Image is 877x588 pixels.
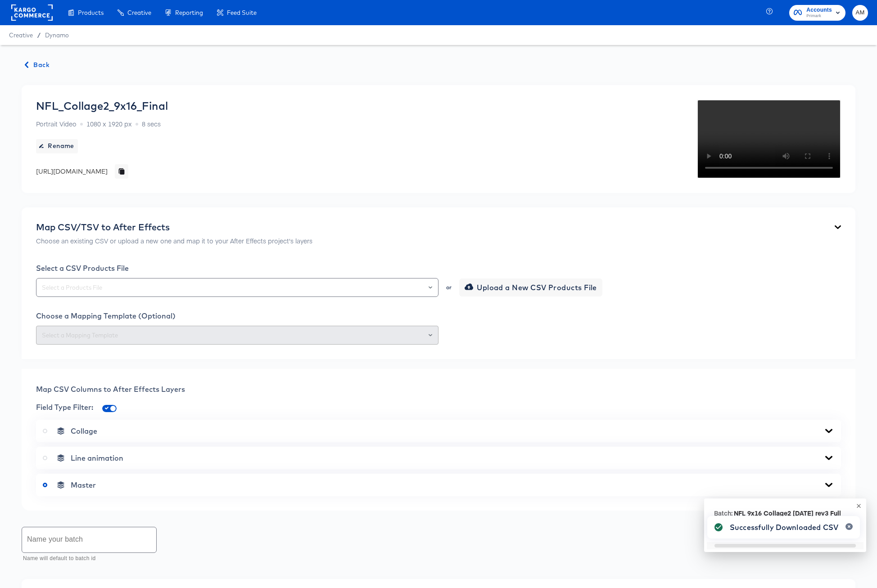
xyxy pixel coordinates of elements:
div: NFL_Collage2_9x16_Final [36,99,168,112]
div: or [445,285,452,290]
video: Your browser does not support the video tag. [697,99,841,179]
button: Upload a New CSV Products File [459,278,602,296]
span: Creative [127,9,151,16]
div: [URL][DOMAIN_NAME] [36,167,108,176]
button: Back [22,59,53,71]
div: Map CSV/TSV to After Effects [36,222,312,233]
span: Map CSV Columns to After Effects Layers [36,385,185,394]
input: Select a Products File [40,283,434,293]
span: Master [71,480,96,489]
p: Choose an existing CSV or upload a new one and map it to your After Effects project's layers [36,236,312,245]
div: Choose a Mapping Template (Optional) [36,311,841,320]
span: Upload a New CSV Products File [466,281,597,294]
span: Rename [40,140,74,152]
span: / [33,31,45,39]
span: Field Type Filter: [36,403,93,412]
button: Rename [36,139,78,153]
div: Successfully Downloaded CSV [730,522,838,533]
p: Name will default to batch id [23,554,150,563]
span: Accounts [806,5,832,15]
input: Select a Mapping Template [40,330,434,341]
span: Collage [71,426,97,435]
span: Portrait Video [36,119,77,128]
button: AccountsPrimark [789,5,845,21]
div: Select a CSV Products File [36,264,841,273]
span: 1080 x 1920 px [86,119,132,128]
button: Open [429,281,432,294]
span: 8 secs [142,119,161,128]
span: Back [25,59,50,71]
a: Dynamo [45,31,69,39]
span: Line animation [71,453,123,462]
button: AM [852,5,868,21]
span: Creative [9,31,33,39]
span: Primark [806,13,832,20]
span: AM [856,8,864,18]
span: Reporting [175,9,203,16]
span: Products [78,9,104,16]
span: Feed Suite [227,9,257,16]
